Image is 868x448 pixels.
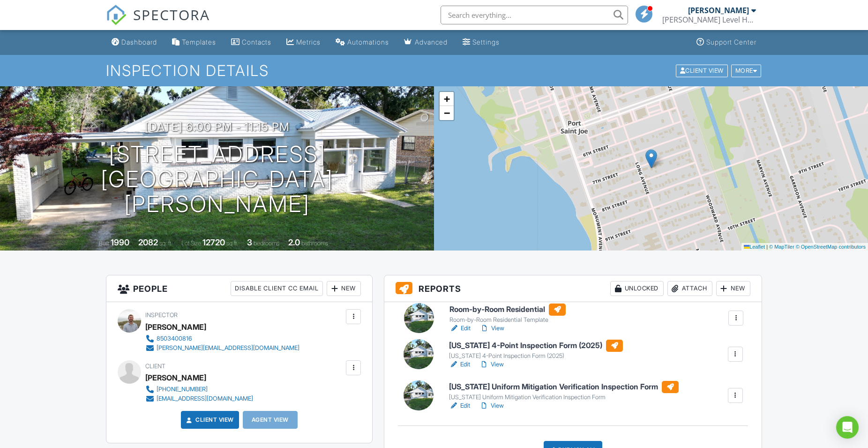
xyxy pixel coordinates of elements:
div: Settings [472,38,500,46]
h6: Room-by-Room Residential [449,304,566,316]
a: Automations (Basic) [332,34,393,51]
div: 3 [247,237,252,247]
a: Settings [459,34,503,51]
img: The Best Home Inspection Software - Spectora [106,5,127,25]
span: bedrooms [254,240,279,247]
span: Built [99,240,109,247]
div: [PERSON_NAME] [145,320,206,334]
div: Advanced [415,38,448,46]
div: 8503400816 [157,335,192,342]
div: [US_STATE] Uniform Mitigation Verification Inspection Form [449,394,679,401]
span: sq. ft. [159,240,172,247]
h1: Inspection Details [106,62,762,79]
h1: [STREET_ADDRESS] [GEOGRAPHIC_DATA][PERSON_NAME] [15,142,419,216]
div: Unlocked [610,281,664,296]
a: Templates [168,34,220,51]
div: Dashboard [121,38,157,46]
div: Client View [676,64,728,77]
a: Zoom out [440,106,454,120]
a: Edit [449,324,471,333]
div: More [731,64,762,77]
div: Automations [347,38,389,46]
span: Lot Size [181,240,201,247]
div: Support Center [706,38,756,46]
a: [US_STATE] 4-Point Inspection Form (2025) [US_STATE] 4-Point Inspection Form (2025) [449,340,623,360]
a: View [479,401,504,410]
a: Advanced [400,34,451,51]
a: Edit [449,360,470,369]
span: SPECTORA [133,5,210,24]
div: [EMAIL_ADDRESS][DOMAIN_NAME] [157,395,253,402]
span: − [444,107,450,119]
a: View [479,360,504,369]
div: [US_STATE] 4-Point Inspection Form (2025) [449,352,623,360]
a: Contacts [227,34,275,51]
div: [PERSON_NAME] [688,6,749,15]
a: © MapTiler [769,244,794,250]
a: [PHONE_NUMBER] [145,385,253,394]
a: [PERSON_NAME][EMAIL_ADDRESS][DOMAIN_NAME] [145,343,299,353]
a: [US_STATE] Uniform Mitigation Verification Inspection Form [US_STATE] Uniform Mitigation Verifica... [449,381,679,402]
h6: [US_STATE] 4-Point Inspection Form (2025) [449,340,623,352]
a: Metrics [283,34,324,51]
div: Metrics [296,38,321,46]
span: Inspector [145,311,178,319]
div: 1990 [111,237,129,247]
div: [PHONE_NUMBER] [157,386,208,393]
a: [EMAIL_ADDRESS][DOMAIN_NAME] [145,394,253,403]
div: Open Intercom Messenger [836,416,859,439]
h3: Reports [384,275,762,302]
div: Room-by-Room Residential Template [449,316,566,324]
a: Edit [449,401,470,410]
div: Contacts [242,38,271,46]
a: SPECTORA [106,13,210,32]
a: View [480,324,504,333]
div: Disable Client CC Email [231,281,323,296]
div: 2.0 [288,237,300,247]
a: Room-by-Room Residential Room-by-Room Residential Template [449,304,566,324]
div: Attach [667,281,712,296]
span: | [766,244,768,250]
span: + [444,93,450,105]
a: Leaflet [744,244,765,250]
div: [PERSON_NAME][EMAIL_ADDRESS][DOMAIN_NAME] [157,344,299,352]
span: sq.ft. [226,240,238,247]
div: New [327,281,361,296]
a: Client View [184,415,234,425]
input: Search everything... [441,6,628,24]
a: Support Center [693,34,760,51]
div: [PERSON_NAME] [145,371,206,385]
a: Dashboard [108,34,161,51]
img: Marker [645,149,657,168]
div: New [716,281,750,296]
h3: [DATE] 6:00 pm - 11:15 pm [145,121,290,133]
span: Client [145,363,165,370]
div: Seay Level Home Inspections, LLC [662,15,756,24]
div: 2082 [138,237,158,247]
a: © OpenStreetMap contributors [796,244,866,250]
div: 12720 [202,237,225,247]
a: 8503400816 [145,334,299,343]
div: Templates [182,38,216,46]
h3: People [106,275,372,302]
span: bathrooms [301,240,328,247]
h6: [US_STATE] Uniform Mitigation Verification Inspection Form [449,381,679,393]
a: Zoom in [440,92,454,106]
a: Client View [675,67,730,74]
